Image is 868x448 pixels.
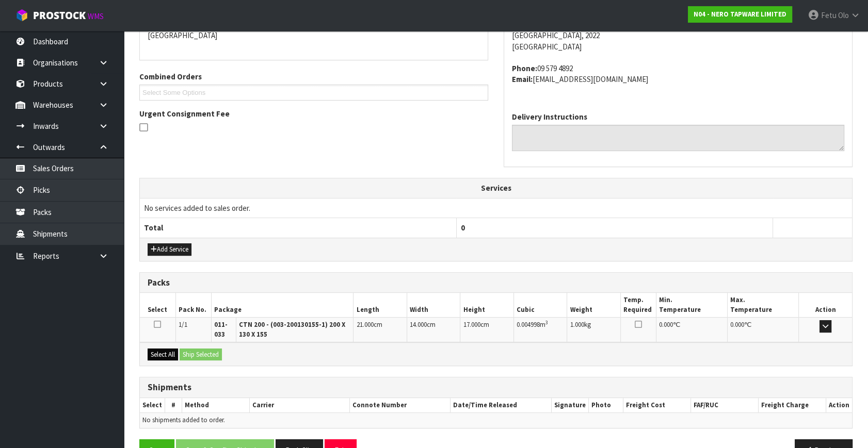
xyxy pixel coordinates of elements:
[148,383,844,392] h3: Shipments
[517,320,540,329] span: 0.004998
[407,293,460,317] th: Width
[407,318,460,342] td: cm
[512,63,537,73] strong: phone
[88,11,104,21] small: WMS
[250,398,350,413] th: Carrier
[567,293,621,317] th: Weight
[512,111,587,122] label: Delivery Instructions
[140,293,175,317] th: Select
[656,293,727,317] th: Min. Temperature
[139,108,230,119] label: Urgent Consignment Fee
[179,320,187,329] span: 1/1
[214,320,228,338] strong: 011-033
[353,293,407,317] th: Length
[33,9,86,22] span: ProStock
[513,318,567,342] td: m
[545,319,548,326] sup: 3
[410,320,427,329] span: 14.000
[140,218,456,238] th: Total
[588,398,623,413] th: Photo
[15,9,28,22] img: cube-alt.png
[140,413,852,428] td: No shipments added to order.
[460,293,514,317] th: Height
[727,318,798,342] td: ℃
[838,10,849,20] span: Olo
[148,278,844,288] h3: Packs
[350,398,451,413] th: Connote Number
[567,318,621,342] td: kg
[570,320,584,329] span: 1.000
[551,398,588,413] th: Signature
[460,318,514,342] td: cm
[165,398,182,413] th: #
[759,398,826,413] th: Freight Charge
[694,10,786,19] strong: N04 - NERO TAPWARE LIMITED
[182,398,250,413] th: Method
[140,198,852,218] td: No services added to sales order.
[826,398,852,413] th: Action
[512,63,844,85] address: 09 579 4892 [EMAIL_ADDRESS][DOMAIN_NAME]
[140,178,852,198] th: Services
[148,243,191,256] button: Add Service
[821,10,837,20] span: Fetu
[356,320,373,329] span: 21.000
[688,6,792,23] a: N04 - NERO TAPWARE LIMITED
[180,349,222,361] button: Ship Selected
[140,398,165,413] th: Select
[656,318,727,342] td: ℃
[139,71,202,82] label: Combined Orders
[211,293,353,317] th: Package
[727,293,798,317] th: Max. Temperature
[512,74,533,84] strong: email
[148,349,178,361] button: Select All
[461,223,465,233] span: 0
[239,320,345,338] strong: CTN 200 - (003-200130155-1) 200 X 130 X 155
[623,398,690,413] th: Freight Cost
[659,320,673,329] span: 0.000
[513,293,567,317] th: Cubic
[175,293,211,317] th: Pack No.
[620,293,656,317] th: Temp. Required
[450,398,551,413] th: Date/Time Released
[690,398,758,413] th: FAF/RUC
[730,320,744,329] span: 0.000
[353,318,407,342] td: cm
[463,320,480,329] span: 17.000
[798,293,852,317] th: Action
